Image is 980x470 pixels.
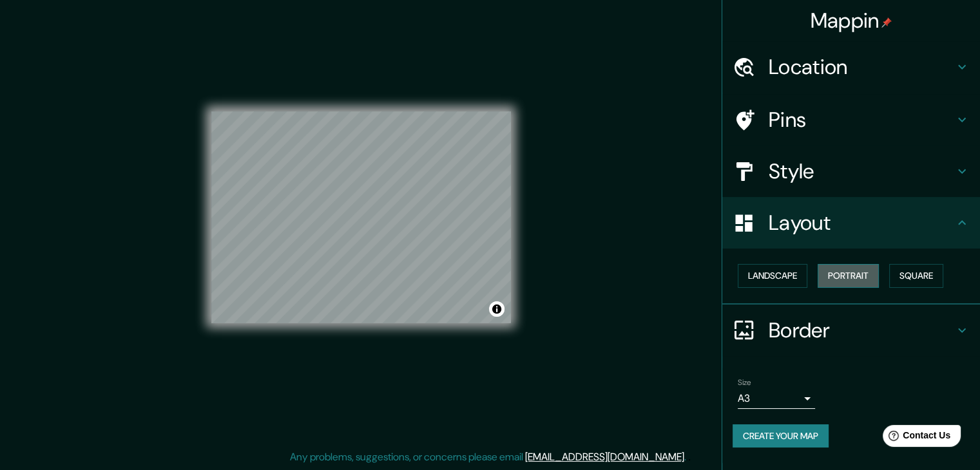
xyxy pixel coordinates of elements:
label: Size [738,377,751,388]
img: pin-icon.png [881,17,892,28]
div: Layout [722,197,980,249]
div: Border [722,305,980,356]
button: Portrait [818,264,879,288]
div: Style [722,146,980,197]
button: Create your map [733,424,829,448]
button: Toggle attribution [489,301,504,317]
iframe: Help widget launcher [865,420,966,456]
button: Square [889,264,943,288]
h4: Location [769,54,954,80]
h4: Mappin [811,8,892,33]
a: [EMAIL_ADDRESS][DOMAIN_NAME] [525,450,684,464]
button: Landscape [738,264,807,288]
div: . [686,449,688,465]
h4: Border [769,317,954,343]
h4: Style [769,158,954,184]
div: Pins [722,94,980,146]
div: A3 [738,388,815,409]
div: . [688,449,691,465]
div: Location [722,41,980,93]
canvas: Map [211,111,511,323]
h4: Layout [769,210,954,236]
h4: Pins [769,107,954,133]
p: Any problems, suggestions, or concerns please email . [290,449,686,465]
